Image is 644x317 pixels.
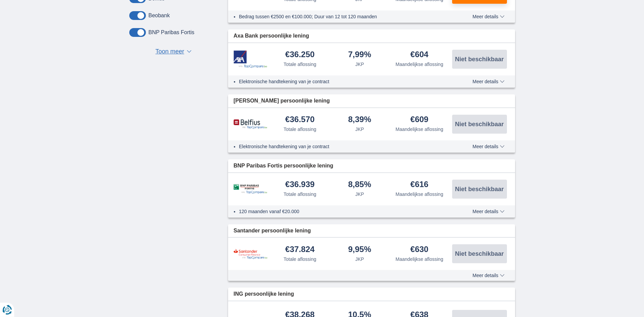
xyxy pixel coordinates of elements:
[153,47,194,56] button: Toon meer ▼
[239,143,448,150] li: Elektronische handtekening van je contract
[472,79,504,84] span: Meer details
[355,126,364,133] div: JKP
[149,13,170,19] label: Beobank
[348,180,371,189] div: 8,85%
[234,227,311,235] span: Santander persoonlijke lening
[396,191,443,198] div: Maandelijkse aflossing
[455,251,504,257] span: Niet beschikbaar
[234,97,330,105] span: [PERSON_NAME] persoonlijke lening
[452,115,507,134] button: Niet beschikbaar
[467,79,509,84] button: Meer details
[187,50,192,53] span: ▼
[452,180,507,199] button: Niet beschikbaar
[396,126,443,133] div: Maandelijkse aflossing
[472,209,504,214] span: Meer details
[234,119,267,129] img: product.pl.alt Belfius
[472,144,504,149] span: Meer details
[285,245,315,254] div: €37.824
[455,121,504,127] span: Niet beschikbaar
[239,208,448,215] li: 120 maanden vanaf €20.000
[234,162,333,170] span: BNP Paribas Fortis persoonlijke lening
[455,56,504,62] span: Niet beschikbaar
[239,78,448,85] li: Elektronische handtekening van je contract
[410,115,428,124] div: €609
[410,50,428,60] div: €604
[410,245,428,254] div: €630
[284,191,316,198] div: Totale aflossing
[239,13,448,20] li: Bedrag tussen €2500 en €100.000; Duur van 12 tot 120 maanden
[149,29,195,36] label: BNP Paribas Fortis
[234,249,267,259] img: product.pl.alt Santander
[284,256,316,263] div: Totale aflossing
[355,61,364,68] div: JKP
[285,180,315,189] div: €36.939
[355,256,364,263] div: JKP
[234,50,267,68] img: product.pl.alt Axa Bank
[467,144,509,149] button: Meer details
[410,180,428,189] div: €616
[234,184,267,194] img: product.pl.alt BNP Paribas Fortis
[285,50,315,60] div: €36.250
[348,245,371,254] div: 9,95%
[396,61,443,68] div: Maandelijkse aflossing
[285,115,315,124] div: €36.570
[467,273,509,278] button: Meer details
[396,256,443,263] div: Maandelijkse aflossing
[234,290,294,298] span: ING persoonlijke lening
[467,14,509,19] button: Meer details
[455,186,504,192] span: Niet beschikbaar
[472,14,504,19] span: Meer details
[452,244,507,263] button: Niet beschikbaar
[348,50,371,60] div: 7,99%
[467,209,509,214] button: Meer details
[348,115,371,124] div: 8,39%
[355,191,364,198] div: JKP
[155,47,184,56] span: Toon meer
[452,50,507,69] button: Niet beschikbaar
[284,61,316,68] div: Totale aflossing
[284,126,316,133] div: Totale aflossing
[472,273,504,278] span: Meer details
[234,32,309,40] span: Axa Bank persoonlijke lening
